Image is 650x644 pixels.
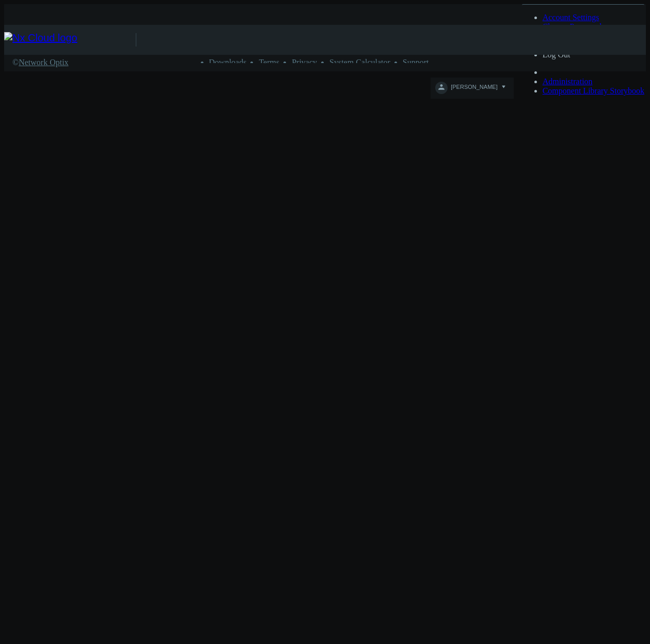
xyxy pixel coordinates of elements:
[543,77,593,86] a: Administration
[431,78,513,99] button: [PERSON_NAME]
[451,84,497,96] span: [PERSON_NAME]
[543,86,644,95] a: Component Library Storybook
[329,58,390,67] a: System Calculator
[543,13,599,22] a: Account Settings
[19,58,68,67] span: Network Optix
[12,58,69,67] a: ©Network Optix
[543,22,601,31] a: Change Password
[292,58,317,67] a: Privacy
[209,58,247,67] a: Downloads
[403,58,429,67] a: Support
[259,58,279,67] a: Terms
[4,32,136,48] img: Nx Cloud logo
